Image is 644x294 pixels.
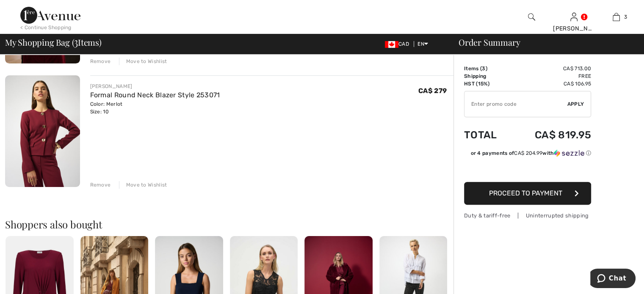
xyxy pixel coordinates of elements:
[554,149,584,157] img: Sezzle
[119,58,167,65] div: Move to Wishlist
[514,150,542,156] span: CA$ 204.99
[90,100,220,115] div: Color: Merlot Size: 10
[385,41,412,47] span: CAD
[90,181,111,189] div: Remove
[464,91,567,117] input: Promo code
[385,41,398,48] img: Canadian Dollar
[464,80,511,88] td: HST (15%)
[418,87,447,95] span: CA$ 279
[464,65,511,72] td: Items ( )
[90,82,220,90] div: [PERSON_NAME]
[482,66,485,71] span: 3
[5,38,102,47] span: My Shopping Bag ( Items)
[464,212,591,220] div: Duty & tariff-free | Uninterrupted shipping
[5,75,80,187] img: Formal Round Neck Blazer Style 253071
[624,13,627,21] span: 3
[511,72,591,80] td: Free
[464,149,591,160] div: or 4 payments ofCA$ 204.99withSezzle Click to learn more about Sezzle
[464,182,591,205] button: Proceed to Payment
[489,189,562,197] span: Proceed to Payment
[595,12,637,22] a: 3
[470,149,591,157] div: or 4 payments of with
[464,160,591,179] iframe: PayPal-paypal
[90,58,111,65] div: Remove
[464,72,511,80] td: Shipping
[74,36,78,47] span: 3
[448,38,639,47] div: Order Summary
[464,121,511,149] td: Total
[590,269,636,290] iframe: Opens a widget where you can chat to one of our agents
[528,12,535,22] img: search the website
[570,13,578,21] a: Sign In
[20,24,72,31] div: < Continue Shopping
[553,24,594,33] div: [PERSON_NAME]
[613,12,620,22] img: My Bag
[511,65,591,72] td: CA$ 713.00
[119,181,167,189] div: Move to Wishlist
[90,91,220,99] a: Formal Round Neck Blazer Style 253071
[511,80,591,88] td: CA$ 106.95
[20,7,80,24] img: 1ère Avenue
[567,100,584,108] span: Apply
[570,12,578,22] img: My Info
[417,41,428,47] span: EN
[511,121,591,149] td: CA$ 819.95
[5,219,453,229] h2: Shoppers also bought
